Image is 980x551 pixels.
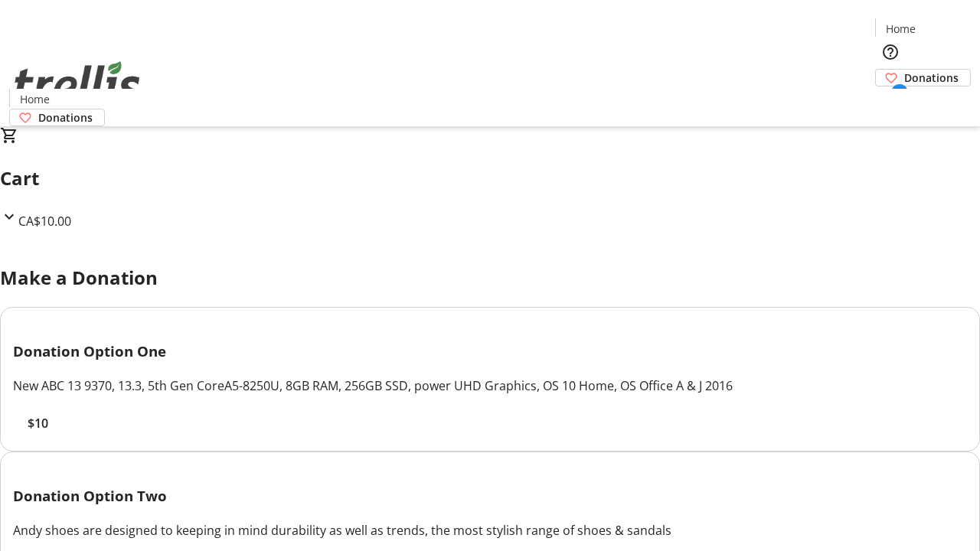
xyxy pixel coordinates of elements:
button: $10 [13,414,62,432]
span: Home [20,91,50,107]
span: Home [886,21,916,37]
button: Help [875,37,906,67]
a: Donations [875,69,971,86]
a: Home [876,21,925,37]
button: Cart [875,86,906,117]
a: Donations [9,109,105,126]
div: New ABC 13 9370, 13.3, 5th Gen CoreA5-8250U, 8GB RAM, 256GB SSD, power UHD Graphics, OS 10 Home, ... [13,377,967,395]
h3: Donation Option Two [13,485,967,507]
div: Andy shoes are designed to keeping in mind durability as well as trends, the most stylish range o... [13,521,967,540]
a: Home [10,91,59,107]
span: CA$10.00 [18,213,71,230]
span: Donations [38,109,93,126]
span: Donations [904,70,959,86]
h3: Donation Option One [13,341,967,362]
span: $10 [28,414,48,432]
img: Orient E2E Organization 3yzuyTgNMV's Logo [9,44,145,121]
